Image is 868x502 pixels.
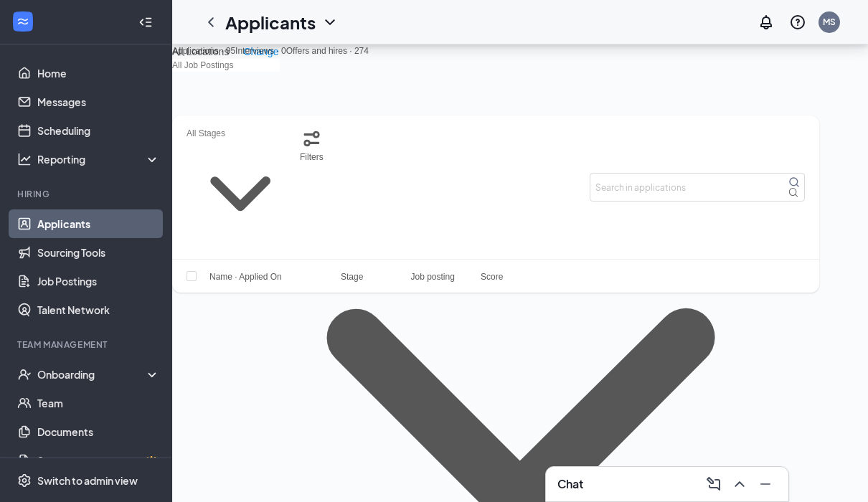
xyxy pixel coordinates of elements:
a: Scheduling [37,116,160,145]
svg: MagnifyingGlass [788,176,800,188]
button: ChevronUp [728,473,751,496]
svg: Filter [300,127,324,151]
svg: Minimize [757,475,774,493]
span: Score [481,272,503,282]
svg: ChevronUp [731,475,748,493]
a: Home [37,59,160,87]
div: Applications · 95 [172,44,235,57]
svg: ComposeMessage [705,475,722,493]
svg: ChevronLeft [202,14,220,31]
input: Search in applications [590,173,805,202]
a: Messages [37,87,160,116]
svg: WorkstreamLogo [16,14,30,29]
div: MS [823,16,836,28]
input: All Stages [187,127,294,140]
a: Sourcing Tools [37,238,160,267]
div: Onboarding [37,367,161,382]
button: Filter Filters [300,127,324,164]
a: Team [37,389,160,417]
div: Reporting [37,152,161,166]
span: Stage [341,272,363,282]
svg: Collapse [138,15,153,29]
h1: Applicants [225,10,316,34]
svg: ChevronDown [321,14,339,31]
div: Hiring [17,188,157,200]
div: Switch to admin view [37,473,138,488]
div: Interviews · 0 [235,44,286,57]
svg: Notifications [758,14,775,31]
a: Documents [37,417,160,446]
div: Offers and hires · 274 [286,44,369,57]
button: Minimize [754,473,777,496]
svg: QuestionInfo [789,14,806,31]
svg: UserCheck [17,367,32,382]
div: Team Management [17,338,157,351]
svg: ChevronDown [187,140,294,247]
a: Applicants [37,209,160,238]
span: Job posting [411,272,455,282]
svg: Analysis [17,152,32,166]
button: ComposeMessage [702,473,725,496]
a: Talent Network [37,295,160,324]
span: Name · Applied On [209,272,282,282]
svg: Settings [17,473,32,488]
h3: Chat [557,476,583,492]
a: SurveysCrown [37,446,160,475]
a: Job Postings [37,267,160,295]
